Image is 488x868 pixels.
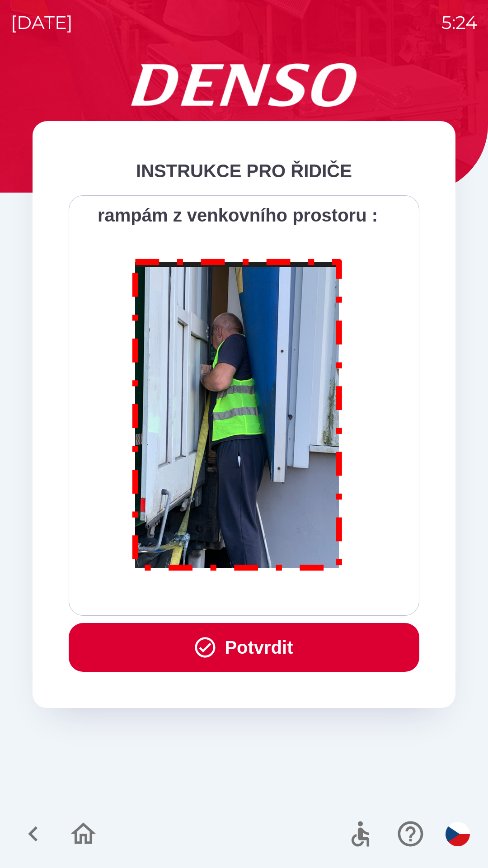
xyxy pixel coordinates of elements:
[446,822,470,846] img: cs flag
[69,157,419,184] div: INSTRUKCE PRO ŘIDIČE
[33,63,455,107] img: Logo
[441,9,477,36] p: 5:24
[122,247,353,579] img: M8MNayrTL6gAAAABJRU5ErkJggg==
[11,9,73,36] p: [DATE]
[69,623,419,672] button: Potvrdit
